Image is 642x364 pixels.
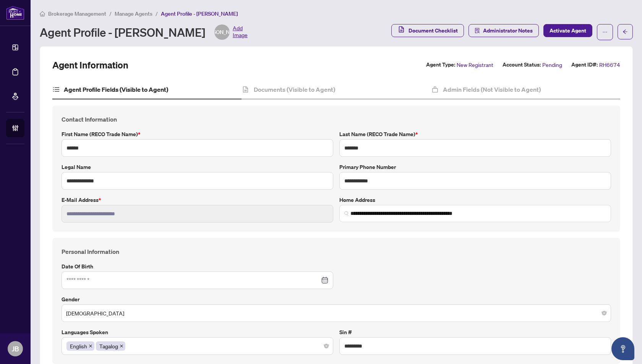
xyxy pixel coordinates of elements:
label: Legal Name [62,163,333,171]
label: Account Status: [503,60,541,69]
span: close-circle [324,344,329,348]
span: JB [12,343,19,354]
span: home [40,11,45,16]
label: Sin # [339,328,611,336]
span: close-circle [602,311,606,315]
img: search_icon [344,211,349,216]
h2: Agent Information [52,59,128,71]
span: New Registrant [457,60,493,69]
li: / [156,9,158,18]
span: Agent Profile - [PERSON_NAME] [161,10,238,17]
label: Date of Birth [62,262,333,271]
li: / [109,9,112,18]
span: Tagalog [96,341,125,351]
span: ellipsis [602,29,608,35]
label: Languages spoken [62,328,333,336]
label: Gender [62,295,611,304]
label: Agent ID#: [571,60,598,69]
h4: Agent Profile Fields (Visible to Agent) [64,85,168,94]
span: English [66,341,94,351]
span: [PERSON_NAME] [201,28,243,36]
span: Tagalog [99,342,118,350]
button: Document Checklist [391,24,464,37]
span: solution [475,28,480,33]
label: Agent Type: [426,60,455,69]
button: Open asap [611,337,634,360]
span: close [120,344,123,348]
label: Primary Phone Number [339,163,611,171]
span: Document Checklist [409,24,458,37]
span: Male [66,306,606,320]
span: Brokerage Management [48,10,106,17]
label: E-mail Address [62,196,333,204]
span: close [89,344,92,348]
label: Last Name (RECO Trade Name) [339,130,611,138]
button: Administrator Notes [469,24,539,37]
img: logo [6,6,24,20]
span: arrow-left [623,29,628,34]
span: Activate Agent [550,24,586,37]
span: Pending [542,60,562,69]
h4: Admin Fields (Not Visible to Agent) [443,85,541,94]
span: Manage Agents [115,10,152,17]
label: Home Address [339,196,611,204]
div: Agent Profile - [PERSON_NAME] [40,24,248,40]
span: Add Image [233,24,248,40]
span: RH6674 [599,60,620,69]
span: Administrator Notes [483,24,533,37]
h4: Personal Information [62,247,611,256]
h4: Contact Information [62,115,611,124]
h4: Documents (Visible to Agent) [254,85,335,94]
button: Activate Agent [543,24,592,37]
label: First Name (RECO Trade Name) [62,130,333,138]
span: English [70,342,87,350]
